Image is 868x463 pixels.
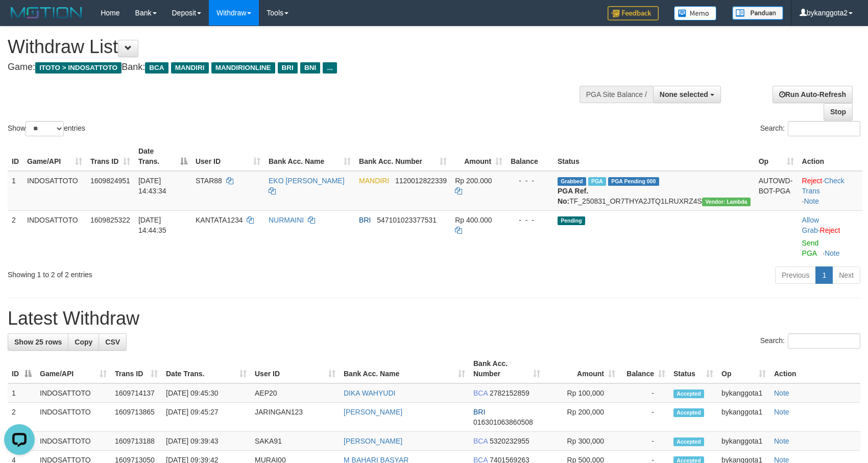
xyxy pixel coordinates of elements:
[669,354,717,383] th: Status: activate to sort column ascending
[26,121,64,136] select: Showentries
[558,177,586,186] span: Grabbed
[544,354,619,383] th: Amount: activate to sort column ascending
[162,432,251,451] td: [DATE] 09:39:43
[251,354,340,383] th: User ID: activate to sort column ascending
[251,403,340,432] td: JARINGAN123
[36,432,111,451] td: INDOSATTOTO
[608,177,659,186] span: PGA Pending
[674,6,717,20] img: Button%20Memo.svg
[802,177,823,185] a: Reject
[8,62,568,72] h4: Game: Bank:
[469,354,544,383] th: Bank Acc. Number: activate to sort column ascending
[377,216,437,224] span: Copy 547101023377531 to clipboard
[455,177,492,185] span: Rp 200.000
[473,418,533,426] span: Copy 016301063860508 to clipboard
[344,408,402,416] a: [PERSON_NAME]
[451,142,507,171] th: Amount: activate to sort column ascending
[251,432,340,451] td: SAKA91
[36,354,111,383] th: Game/API: activate to sort column ascending
[775,266,816,284] a: Previous
[798,210,862,262] td: ·
[134,142,191,171] th: Date Trans.: activate to sort column descending
[8,383,36,403] td: 1
[111,403,162,432] td: 1609713865
[473,437,488,445] span: BCA
[36,403,111,432] td: INDOSATTOTO
[553,171,755,211] td: TF_250831_OR7THYA2JTQ1LRUXRZ4S
[264,142,355,171] th: Bank Acc. Name: activate to sort column ascending
[619,383,669,403] td: -
[580,86,653,103] div: PGA Site Balance /
[798,171,862,211] td: · ·
[138,177,166,195] span: [DATE] 14:43:34
[344,389,395,397] a: DIKA WAHYUDI
[473,389,488,397] span: BCA
[673,408,704,417] span: Accepted
[111,354,162,383] th: Trans ID: activate to sort column ascending
[588,177,606,186] span: Marked by bykanggota2
[473,408,485,416] span: BRI
[8,403,36,432] td: 2
[211,62,275,74] span: MANDIRIONLINE
[544,383,619,403] td: Rp 100,000
[36,383,111,403] td: INDOSATTOTO
[773,86,853,103] a: Run Auto-Refresh
[558,216,585,225] span: Pending
[23,171,86,211] td: INDOSATTOTO
[138,216,166,234] span: [DATE] 14:44:35
[162,354,251,383] th: Date Trans.: activate to sort column ascending
[99,333,127,351] a: CSV
[558,187,588,205] b: PGA Ref. No:
[340,354,469,383] th: Bank Acc. Name: activate to sort column ascending
[145,62,168,74] span: BCA
[788,333,860,349] input: Search:
[820,226,840,234] a: Reject
[14,338,62,346] span: Show 25 rows
[544,403,619,432] td: Rp 200,000
[490,437,529,445] span: Copy 5320232955 to clipboard
[660,90,708,99] span: None selected
[673,437,704,446] span: Accepted
[105,338,120,346] span: CSV
[553,142,755,171] th: Status
[511,176,549,186] div: - - -
[344,437,402,445] a: [PERSON_NAME]
[798,142,862,171] th: Action
[717,432,770,451] td: bykanggota1
[162,383,251,403] td: [DATE] 09:45:30
[111,432,162,451] td: 1609713188
[774,408,789,416] a: Note
[8,333,68,351] a: Show 25 rows
[802,177,845,195] a: Check Trans
[717,403,770,432] td: bykanggota1
[702,198,751,206] span: Vendor URL: https://order7.1velocity.biz
[90,177,130,185] span: 1609824951
[774,437,789,445] a: Note
[4,4,35,35] button: Open LiveChat chat widget
[507,142,553,171] th: Balance
[619,432,669,451] td: -
[269,177,345,185] a: EKO [PERSON_NAME]
[251,383,340,403] td: AEP20
[8,210,23,262] td: 2
[162,403,251,432] td: [DATE] 09:45:27
[608,6,659,20] img: Feedback.jpg
[359,216,371,224] span: BRI
[171,62,209,74] span: MANDIRI
[278,62,298,74] span: BRI
[760,121,860,136] label: Search:
[490,389,529,397] span: Copy 2782152859 to clipboard
[760,333,860,349] label: Search:
[111,383,162,403] td: 1609714137
[732,6,783,20] img: panduan.png
[717,383,770,403] td: bykanggota1
[196,216,243,224] span: KANTATA1234
[544,432,619,451] td: Rp 300,000
[269,216,304,224] a: NURMAINI
[717,354,770,383] th: Op: activate to sort column ascending
[35,62,122,74] span: ITOTO > INDOSATTOTO
[300,62,320,74] span: BNI
[774,389,789,397] a: Note
[23,142,86,171] th: Game/API: activate to sort column ascending
[8,142,23,171] th: ID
